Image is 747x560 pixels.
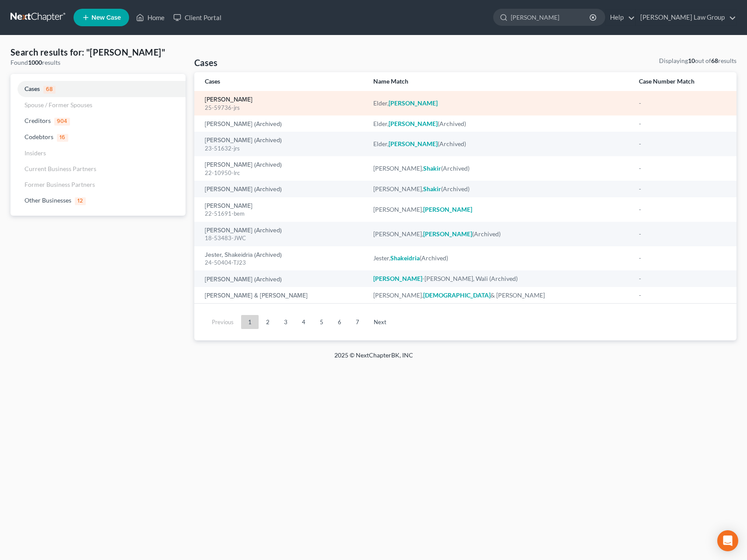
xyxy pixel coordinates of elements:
[632,72,736,91] th: Case Number Match
[25,85,40,92] span: Cases
[373,254,625,262] div: Jester, (Archived)
[639,164,726,173] div: -
[169,10,226,25] a: Client Portal
[423,291,491,299] em: [DEMOGRAPHIC_DATA]
[205,121,282,127] a: [PERSON_NAME] (Archived)
[639,140,726,148] div: -
[639,291,726,300] div: -
[11,58,186,67] div: Found results
[423,230,472,238] em: [PERSON_NAME]
[373,119,625,128] div: Elder, (Archived)
[241,315,259,329] a: 1
[389,140,438,147] em: [PERSON_NAME]
[28,59,42,66] strong: 1000
[205,276,282,283] a: [PERSON_NAME] (Archived)
[366,72,632,91] th: Name Match
[205,186,282,192] a: [PERSON_NAME] (Archived)
[205,104,360,112] div: 25-59736-jrs
[205,144,360,153] div: 23-51632-jrs
[194,56,218,69] h4: Cases
[639,205,726,214] div: -
[43,86,56,94] span: 68
[205,293,308,299] a: [PERSON_NAME] & [PERSON_NAME]
[124,351,623,367] div: 2025 © NextChapterBK, INC
[54,118,70,126] span: 904
[11,97,186,113] a: Spouse / Former Spouses
[205,234,360,242] div: 18-53483-JWC
[205,162,282,168] a: [PERSON_NAME] (Archived)
[423,206,472,213] em: [PERSON_NAME]
[688,57,695,64] strong: 10
[11,192,186,209] a: Other Businesses12
[639,119,726,128] div: -
[639,230,726,238] div: -
[205,137,282,143] a: [PERSON_NAME] (Archived)
[205,227,282,234] a: [PERSON_NAME] (Archived)
[25,196,71,204] span: Other Businesses
[205,97,253,103] a: [PERSON_NAME]
[205,259,360,267] div: 24-50404-TJ23
[636,10,736,25] a: [PERSON_NAME] Law Group
[11,177,186,192] a: Former Business Partners
[25,101,92,108] span: Spouse / Former Spouses
[711,57,718,64] strong: 68
[259,315,277,329] a: 2
[390,254,420,262] em: Shakeidria
[57,134,68,142] span: 16
[423,185,441,192] em: Shakir
[11,129,186,145] a: Codebtors16
[313,315,330,329] a: 5
[205,252,282,258] a: Jester, Shakeidria (Archived)
[373,140,625,148] div: Elder, (Archived)
[639,99,726,108] div: -
[511,9,591,25] input: Search by name...
[277,315,295,329] a: 3
[25,117,51,124] span: Creditors
[373,205,625,214] div: [PERSON_NAME],
[11,145,186,161] a: Insiders
[25,149,46,157] span: Insiders
[205,169,360,177] div: 22-10950-lrc
[639,185,726,193] div: -
[194,72,367,91] th: Cases
[639,274,726,283] div: -
[367,315,393,329] a: Next
[25,181,95,188] span: Former Business Partners
[373,275,422,282] em: [PERSON_NAME]
[11,46,186,58] h4: Search results for: "[PERSON_NAME]"
[717,530,738,551] div: Open Intercom Messenger
[373,291,625,300] div: [PERSON_NAME], & [PERSON_NAME]
[373,274,625,283] div: -[PERSON_NAME], Wali (Archived)
[373,185,625,193] div: [PERSON_NAME], (Archived)
[91,14,121,21] span: New Case
[659,56,736,65] div: Displaying out of results
[389,120,438,127] em: [PERSON_NAME]
[331,315,348,329] a: 6
[205,203,253,209] a: [PERSON_NAME]
[25,133,53,140] span: Codebtors
[11,161,186,177] a: Current Business Partners
[639,254,726,262] div: -
[25,165,96,172] span: Current Business Partners
[349,315,366,329] a: 7
[373,99,625,108] div: Elder,
[11,81,186,97] a: Cases68
[423,164,441,172] em: Shakir
[132,10,169,25] a: Home
[295,315,312,329] a: 4
[373,164,625,173] div: [PERSON_NAME], (Archived)
[11,113,186,129] a: Creditors904
[205,210,360,218] div: 22-51691-bem
[606,10,635,25] a: Help
[389,99,438,107] em: [PERSON_NAME]
[373,230,625,238] div: [PERSON_NAME], (Archived)
[75,197,86,205] span: 12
